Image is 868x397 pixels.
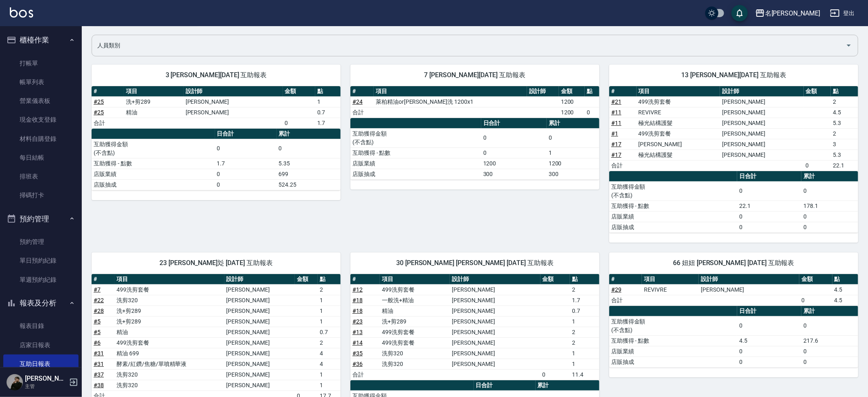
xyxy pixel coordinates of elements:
td: 499洗剪套餐 [637,128,720,139]
a: #25 [94,109,104,116]
th: 點 [315,86,341,97]
table: a dense table [92,129,341,190]
td: 0 [801,211,858,222]
button: 報表及分析 [3,292,79,314]
a: 單週預約紀錄 [3,270,79,289]
a: #5 [94,329,101,335]
td: 1 [318,306,341,316]
td: 1200 [559,107,585,118]
td: 合計 [92,118,124,128]
a: #17 [611,141,621,147]
td: 1 [315,96,341,107]
th: 點 [570,274,599,285]
th: 設計師 [224,274,295,285]
span: 13 [PERSON_NAME][DATE] 互助報表 [619,71,848,79]
th: 金額 [295,274,318,285]
td: 0 [737,222,801,232]
button: 櫃檯作業 [3,29,79,51]
td: 0 [801,316,858,335]
td: 極光結構護髮 [637,118,720,128]
td: 1 [318,316,341,327]
td: 互助獲得金額 (不含點) [350,128,481,147]
td: 店販業績 [609,346,737,357]
td: [PERSON_NAME] [224,306,295,316]
td: 1.7 [315,118,341,128]
td: 4.5 [831,107,858,118]
th: 設計師 [184,86,283,97]
a: 材料自購登錄 [3,129,79,148]
img: Person [7,374,23,390]
td: 1.7 [215,158,277,169]
td: 店販抽成 [609,357,737,367]
th: # [609,274,642,285]
a: 報表目錄 [3,317,79,335]
th: 金額 [799,274,832,285]
td: 1 [570,316,599,327]
td: 499洗剪套餐 [380,284,450,295]
td: 洗剪320 [380,348,450,359]
button: 名[PERSON_NAME] [752,5,823,22]
td: 699 [277,169,341,179]
td: 1200 [547,158,599,169]
th: 日合計 [474,380,536,391]
td: 互助獲得金額 (不含點) [92,139,215,158]
td: 合計 [609,295,642,306]
th: 點 [318,274,341,285]
th: 點 [585,86,599,97]
td: 0 [547,128,599,147]
button: Open [842,39,855,52]
td: 1 [318,369,341,380]
td: [PERSON_NAME] [224,337,295,348]
td: 1 [318,380,341,390]
td: 2 [831,96,858,107]
th: # [350,86,374,97]
td: [PERSON_NAME] [450,327,541,337]
td: 1 [547,147,599,158]
td: 0 [801,181,858,201]
td: [PERSON_NAME] [720,139,804,149]
td: 0.7 [318,327,341,337]
td: 0 [277,139,341,158]
a: #11 [611,109,621,116]
td: 0 [283,118,315,128]
td: [PERSON_NAME] [224,295,295,306]
td: REVIVRE [642,284,699,295]
a: 帳單列表 [3,73,79,91]
th: 項目 [380,274,450,285]
td: [PERSON_NAME] [720,107,804,118]
th: 日合計 [215,129,277,139]
td: 店販抽成 [609,222,737,232]
td: 1 [318,295,341,306]
td: 300 [481,169,547,179]
a: #25 [94,98,104,105]
td: 4 [318,359,341,369]
td: [PERSON_NAME] [224,359,295,369]
td: 4.5 [737,335,801,346]
td: [PERSON_NAME] [450,295,541,306]
td: 店販抽成 [92,179,215,190]
td: [PERSON_NAME] [450,337,541,348]
button: 預約管理 [3,208,79,230]
th: 金額 [541,274,570,285]
th: # [350,274,380,285]
a: #18 [352,308,363,314]
td: [PERSON_NAME] [450,306,541,316]
span: 23 [PERSON_NAME]彣 [DATE] 互助報表 [101,259,331,267]
input: 人員名稱 [95,38,842,53]
a: #17 [611,152,621,158]
td: 0.7 [570,306,599,316]
td: 互助獲得 - 點數 [92,158,215,169]
table: a dense table [609,274,858,306]
td: 0 [215,139,277,158]
th: 累計 [801,171,858,182]
th: 累計 [277,129,341,139]
td: 0 [801,222,858,232]
img: Logo [10,7,33,18]
th: 累計 [536,380,599,391]
td: 0 [804,160,831,171]
a: #6 [94,339,101,346]
th: 日合計 [737,171,801,182]
td: 499洗剪套餐 [380,327,450,337]
a: #35 [352,350,363,357]
td: 互助獲得 - 點數 [350,147,481,158]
